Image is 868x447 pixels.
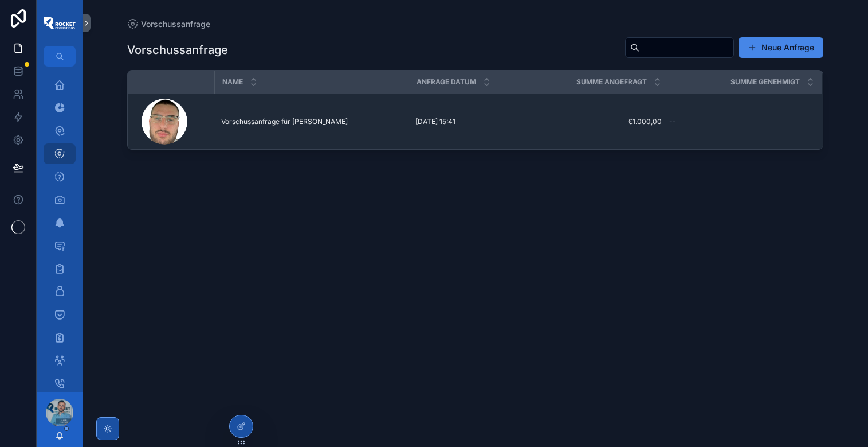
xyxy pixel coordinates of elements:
span: Vorschussanfrage für [PERSON_NAME] [221,117,348,126]
span: Summe angefragt [576,77,647,87]
a: €1.000,00 [537,117,662,126]
span: Anfrage Datum [417,77,476,87]
span: [DATE] 15:41 [415,117,455,126]
img: App logo [44,17,76,29]
a: [DATE] 15:41 [415,117,524,126]
a: -- [669,117,808,126]
button: Neue Anfrage [739,37,823,58]
span: Vorschussanfrage [141,18,210,30]
span: -- [669,117,676,126]
span: Name [222,77,243,87]
a: Vorschussanfrage für [PERSON_NAME] [221,117,402,126]
div: scrollable content [37,67,83,392]
a: Vorschussanfrage [127,18,210,30]
span: Summe genehmigt [730,77,800,87]
h1: Vorschussanfrage [127,42,228,58]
